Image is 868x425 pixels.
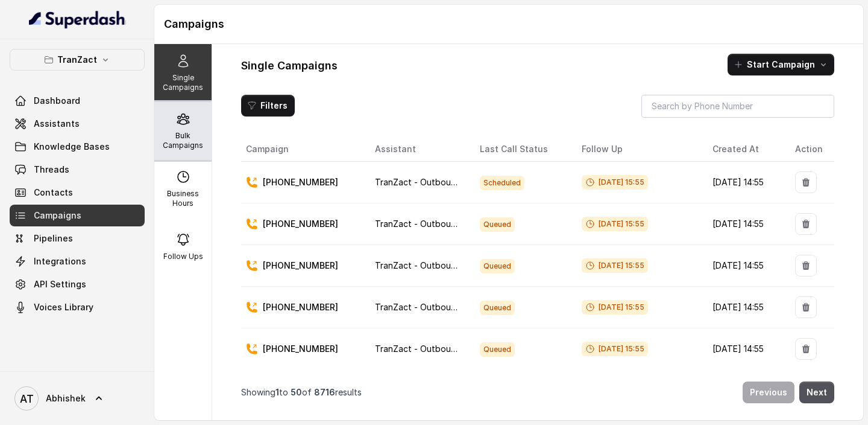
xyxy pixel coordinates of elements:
[34,278,86,290] span: API Settings
[703,203,785,245] td: [DATE] 14:55
[703,245,785,287] td: [DATE] 14:55
[57,53,97,67] p: TranZact
[263,218,338,230] p: [PHONE_NUMBER]
[703,137,785,162] th: Created At
[241,137,365,162] th: Campaign
[10,205,145,226] a: Campaigns
[375,344,518,354] span: TranZact - Outbound Call Assistant
[10,159,145,181] a: Threads
[275,387,279,397] span: 1
[470,137,572,162] th: Last Call Status
[703,328,785,370] td: [DATE] 14:55
[34,164,69,176] span: Threads
[29,10,126,29] img: light.svg
[263,343,338,355] p: [PHONE_NUMBER]
[34,255,86,267] span: Integrations
[10,49,145,71] button: TranZact
[10,382,145,415] a: Abhishek
[641,95,834,118] input: Search by Phone Number
[10,273,145,295] a: API Settings
[582,258,648,273] span: [DATE] 15:55
[263,260,338,272] p: [PHONE_NUMBER]
[34,95,80,107] span: Dashboard
[10,251,145,272] a: Integrations
[46,392,86,404] span: Abhishek
[10,136,145,158] a: Knowledge Bases
[34,141,110,153] span: Knowledge Bases
[582,175,648,190] span: [DATE] 15:55
[375,260,518,270] span: TranZact - Outbound Call Assistant
[10,90,145,112] a: Dashboard
[241,56,338,75] h1: Single Campaigns
[10,182,145,203] a: Contacts
[34,118,80,130] span: Assistants
[159,131,207,150] p: Bulk Campaigns
[10,228,145,249] a: Pipelines
[241,95,295,117] button: Filters
[263,176,338,188] p: [PHONE_NUMBER]
[375,177,518,187] span: TranZact - Outbound Call Assistant
[159,189,207,208] p: Business Hours
[34,209,81,222] span: Campaigns
[703,162,785,203] td: [DATE] 14:55
[34,187,73,199] span: Contacts
[582,217,648,231] span: [DATE] 15:55
[34,301,93,313] span: Voices Library
[164,14,854,34] h1: Campaigns
[572,137,703,162] th: Follow Up
[799,382,834,403] button: Next
[480,217,515,232] span: Queued
[480,301,515,315] span: Queued
[365,137,470,162] th: Assistant
[480,176,524,190] span: Scheduled
[314,387,335,397] span: 8716
[582,342,648,356] span: [DATE] 15:55
[743,382,794,403] button: Previous
[375,302,518,312] span: TranZact - Outbound Call Assistant
[785,137,834,162] th: Action
[480,259,515,273] span: Queued
[728,54,834,75] button: Start Campaign
[703,287,785,328] td: [DATE] 14:55
[480,342,515,357] span: Queued
[582,300,648,315] span: [DATE] 15:55
[263,301,338,313] p: [PHONE_NUMBER]
[34,232,73,244] span: Pipelines
[163,252,203,261] p: Follow Ups
[291,387,302,397] span: 50
[159,73,207,92] p: Single Campaigns
[10,113,145,135] a: Assistants
[375,219,518,229] span: TranZact - Outbound Call Assistant
[20,392,34,405] text: AT
[10,296,145,318] a: Voices Library
[241,386,362,398] p: Showing to of results
[241,374,834,411] nav: Pagination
